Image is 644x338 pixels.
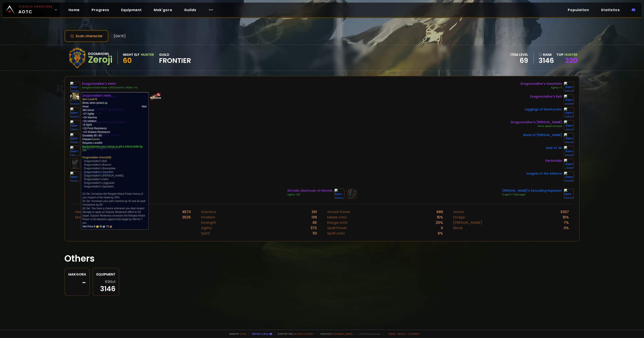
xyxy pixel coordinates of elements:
[106,225,112,228] span: 72
[510,57,528,64] div: 69
[408,332,420,335] a: Consent
[511,120,562,125] div: Dragonstalker's [PERSON_NAME]
[88,6,113,14] a: Progress
[123,56,132,65] span: 60
[334,332,352,335] a: [DOMAIN_NAME]
[96,272,115,277] div: Equipment
[275,332,315,335] span: Support me,
[142,105,146,108] span: Mail
[82,192,143,199] span: (3) Set :
[287,193,332,196] div: Agility +25
[84,178,108,181] a: Dragonstalker's Helm
[159,57,191,64] span: Frontier
[310,225,317,231] div: 372
[82,109,94,112] span: 392 Armor
[82,156,106,159] a: Dragonstalker Armor
[564,82,574,92] img: item-16940
[564,159,574,169] img: item-21180
[70,133,80,143] img: item-11726
[3,3,60,17] a: Classic HardcoreAOTC
[313,231,317,236] div: 113
[82,200,145,206] a: Increases your pet's stamina by 40 and all spell resistances by 60.
[539,57,554,64] a: 3146
[327,215,347,220] div: Melee critic
[181,6,200,14] a: Guilds
[82,207,145,224] span: (8) Set :
[84,185,114,188] a: Dragonstalker's Spaulders
[94,225,99,228] span: 6
[327,225,347,231] div: Spell Power
[84,163,111,166] a: Dragonstalker's Bracers
[564,52,577,57] span: Hunter
[565,56,577,65] a: 320
[564,6,592,14] a: Population
[334,188,344,199] img: item-19854
[201,220,216,225] div: Strength
[82,207,145,224] a: You have a chance whenever you deal ranged damage to apply an Expose Weakness effect to the targe...
[252,332,269,335] a: Report a bug
[397,332,407,335] a: Privacy
[82,105,101,108] td: Head
[438,231,443,236] div: 6 %
[82,225,147,228] div: Sell Price:
[82,200,145,206] span: (5) Set :
[182,215,191,220] div: 3525
[141,52,154,57] div: Hunter
[64,252,580,265] h1: Others
[530,94,562,99] div: Dragonstalker's Belt
[70,107,80,117] img: item-16937
[523,133,562,137] div: Band of [PERSON_NAME]
[598,6,623,14] a: Statistics
[294,332,315,335] a: Buy me a coffee
[201,225,212,231] div: Agility
[182,209,191,215] div: 4573
[240,332,246,335] a: a fan
[70,171,80,182] img: item-13211
[82,145,143,152] a: Improves your chance to get a critical strike by 1%.
[82,86,137,89] div: Ranged Attack Power +24/Stamina +10/Hit +1%
[82,93,147,141] td: Binds when picked up +10 Frost Resistance +10 Shadow Resistance Durability 85 / 85
[546,146,562,150] div: Seal of Jin
[437,209,443,215] div: 689
[88,51,112,56] div: Doomhowl
[355,332,381,335] span: v. d752d5 - production
[327,220,348,225] div: Range critic
[312,215,317,220] div: 139
[84,170,113,173] a: Dragonstalker's Gauntlets
[82,112,94,115] span: +27 Agility
[564,120,574,130] img: item-16941
[564,220,569,225] div: 7 %
[82,94,111,97] b: Dragonstalker's Helm
[564,188,574,199] img: item-22347
[227,332,246,335] span: Made by
[317,332,352,335] span: Checkout
[564,94,574,105] img: item-16936
[520,86,562,89] div: Agility +7
[453,220,482,225] div: [PERSON_NAME]
[453,215,465,220] div: Dodge
[564,107,574,117] img: item-18524
[70,146,80,156] img: item-148
[65,6,83,14] a: Home
[70,120,80,130] img: item-17102
[327,209,350,215] div: Attack Power
[560,209,569,215] div: 3307
[437,215,443,220] div: 15 %
[64,30,109,42] button: Scan character
[82,123,92,126] span: +8 Spirit
[502,193,562,196] div: Scope (+7 Damage)
[75,209,86,215] div: Health
[114,33,126,39] span: [DATE]
[75,215,85,220] div: Mana
[510,52,528,57] div: item level
[84,167,115,170] a: Dragonstalker's Breastplate
[526,171,562,176] div: Insignia of the Alliance
[123,52,140,57] div: Night Elf
[556,52,577,57] div: Top
[82,192,143,199] a: Increases the Ranged Attack Power bonus of your Aspect of the Hawk by 20%.
[82,116,97,119] span: +26 Stamina
[68,280,86,286] div: -
[441,225,443,231] div: 0
[118,6,145,14] a: Equipment
[453,225,463,231] div: Block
